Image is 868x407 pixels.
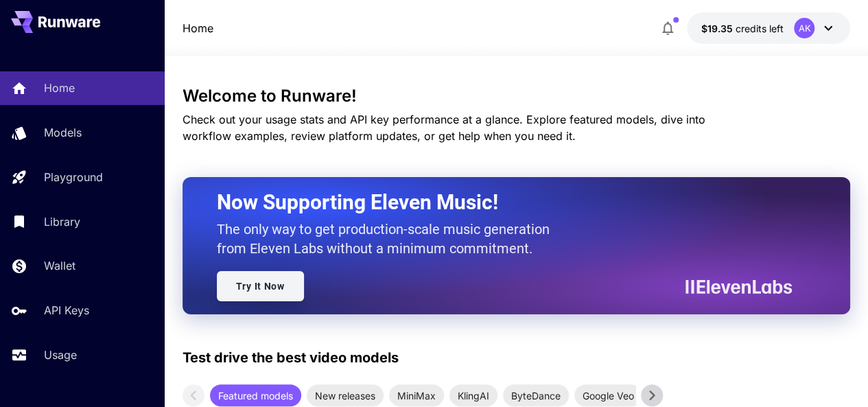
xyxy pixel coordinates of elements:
[210,388,301,403] span: Featured models
[217,271,304,301] a: Try It Now
[701,23,735,34] span: $19.35
[503,384,569,406] div: ByteDance
[307,384,384,406] div: New releases
[183,113,705,143] span: Check out your usage stats and API key performance at a glance. Explore featured models, dive int...
[735,23,783,34] span: credits left
[217,189,782,216] h2: Now Supporting Eleven Music!
[794,18,814,38] div: AK
[701,21,783,36] div: $19.3516
[44,347,77,363] p: Usage
[503,388,569,403] span: ByteDance
[183,86,851,106] h3: Welcome to Runware!
[44,169,103,185] p: Playground
[389,388,444,403] span: MiniMax
[44,302,89,318] p: API Keys
[44,213,80,230] p: Library
[307,388,384,403] span: New releases
[44,80,75,96] p: Home
[389,384,444,406] div: MiniMax
[210,384,301,406] div: Featured models
[183,20,213,36] nav: breadcrumb
[574,384,642,406] div: Google Veo
[183,347,399,368] p: Test drive the best video models
[217,220,560,258] p: The only way to get production-scale music generation from Eleven Labs without a minimum commitment.
[574,388,642,403] span: Google Veo
[449,388,497,403] span: KlingAI
[183,20,213,36] a: Home
[449,384,497,406] div: KlingAI
[687,12,850,44] button: $19.3516AK
[44,257,75,274] p: Wallet
[44,124,82,141] p: Models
